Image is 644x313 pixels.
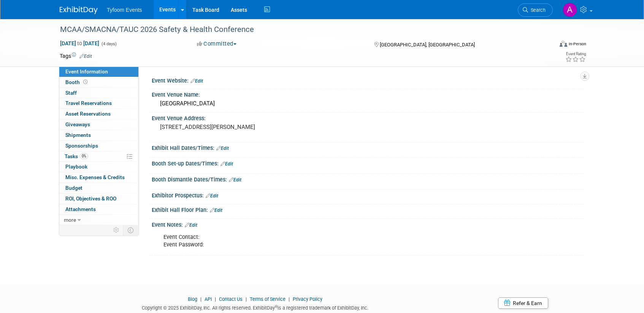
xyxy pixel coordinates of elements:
[205,296,212,302] a: API
[107,7,142,13] span: Tyfoom Events
[60,6,98,14] img: ExhibitDay
[380,42,475,48] span: [GEOGRAPHIC_DATA], [GEOGRAPHIC_DATA]
[76,40,83,46] span: to
[65,174,125,180] span: Misc. Expenses & Credits
[518,3,553,17] a: Search
[59,130,138,140] a: Shipments
[59,162,138,172] a: Playbook
[65,164,87,170] span: Playbook
[65,100,112,106] span: Travel Reservations
[152,204,584,214] div: Exhibit Hall Floor Plan:
[59,204,138,214] a: Attachments
[244,296,249,302] span: |
[110,225,123,235] td: Personalize Event Tab Strip
[59,183,138,193] a: Budget
[152,113,584,122] div: Event Venue Address:
[160,124,324,130] pre: [STREET_ADDRESS][PERSON_NAME]
[65,185,82,191] span: Budget
[565,52,586,56] div: Event Rating
[60,52,92,60] td: Tags
[59,215,138,225] a: more
[65,143,98,149] span: Sponsorships
[219,296,243,302] a: Contact Us
[568,41,586,47] div: In-Person
[82,79,89,85] span: Booth not reserved yet
[60,40,100,47] span: [DATE] [DATE]
[152,158,584,168] div: Booth Set-up Dates/Times:
[188,296,197,302] a: Blog
[220,161,233,167] a: Edit
[250,296,286,302] a: Terms of Service
[275,305,278,309] sup: ®
[65,68,108,75] span: Event Information
[498,297,548,309] a: Refer & Earn
[152,89,584,99] div: Event Venue Name:
[65,195,116,202] span: ROI, Objectives & ROO
[59,77,138,87] a: Booth
[57,23,541,37] div: MCAA/SMACNA/TAUC 2026 Safety & Health Conference
[65,132,91,138] span: Shipments
[59,151,138,162] a: Tasks0%
[560,41,567,47] img: Format-Inperson.png
[198,296,203,302] span: |
[293,296,322,302] a: Privacy Policy
[59,109,138,119] a: Asset Reservations
[59,67,138,77] a: Event Information
[59,172,138,183] a: Misc. Expenses & Credits
[65,111,111,117] span: Asset Reservations
[59,141,138,151] a: Sponsorships
[287,296,292,302] span: |
[65,153,88,159] span: Tasks
[80,153,88,159] span: 0%
[216,146,229,151] a: Edit
[152,174,584,184] div: Booth Dismantle Dates/Times:
[229,177,241,183] a: Edit
[65,79,89,85] span: Booth
[59,98,138,108] a: Travel Reservations
[79,54,92,59] a: Edit
[194,40,240,48] button: Committed
[65,206,96,212] span: Attachments
[59,88,138,98] a: Staff
[206,193,218,199] a: Edit
[190,78,203,84] a: Edit
[64,217,76,223] span: more
[59,194,138,204] a: ROI, Objectives & ROO
[65,121,90,127] span: Giveaways
[101,41,117,46] span: (4 days)
[152,190,584,200] div: Exhibitor Prospectus:
[157,98,579,110] div: [GEOGRAPHIC_DATA]
[152,142,584,152] div: Exhibit Hall Dates/Times:
[152,219,584,229] div: Event Notes:
[158,230,501,253] div: Event Contact: Event Password:
[59,119,138,130] a: Giveaways
[210,208,222,213] a: Edit
[508,40,586,51] div: Event Format
[65,90,77,96] span: Staff
[123,225,139,235] td: Toggle Event Tabs
[213,296,218,302] span: |
[563,3,577,17] img: Angie Nichols
[152,75,584,85] div: Event Website:
[185,222,197,228] a: Edit
[528,7,546,13] span: Search
[60,303,450,311] div: Copyright © 2025 ExhibitDay, Inc. All rights reserved. ExhibitDay is a registered trademark of Ex...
